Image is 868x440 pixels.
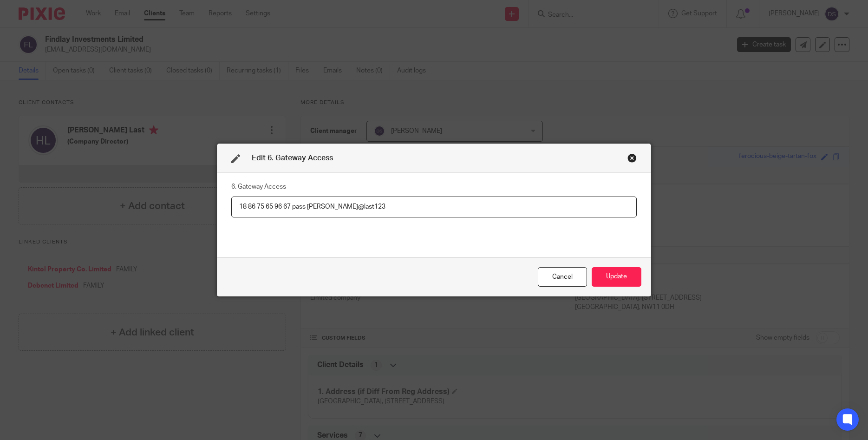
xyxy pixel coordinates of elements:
label: 6. Gateway Access [231,182,286,191]
button: Update [592,267,641,287]
div: Close this dialog window [538,267,587,287]
span: Edit 6. Gateway Access [252,154,333,162]
input: 6. Gateway Access [231,197,637,217]
div: Close this dialog window [627,153,637,163]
